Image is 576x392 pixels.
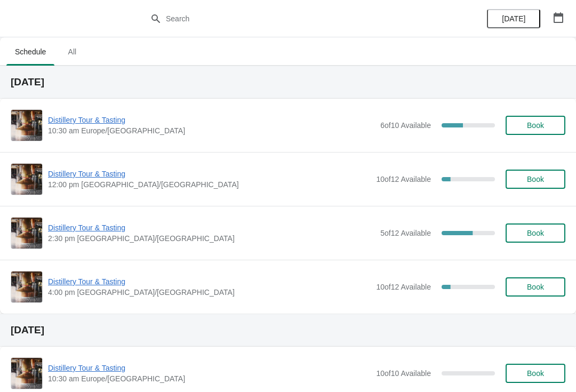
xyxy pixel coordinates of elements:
input: Search [165,9,432,28]
span: Distillery Tour & Tasting [48,115,375,125]
span: [DATE] [502,14,525,23]
span: Book [527,369,544,378]
button: Book [506,170,565,189]
img: Distillery Tour & Tasting | | 10:30 am Europe/London [11,358,42,389]
span: Distillery Tour & Tasting [48,169,371,179]
span: Schedule [6,42,54,61]
span: 10 of 12 Available [376,283,431,291]
span: Distillery Tour & Tasting [48,276,371,287]
button: Book [506,364,565,383]
span: 10:30 am Europe/[GEOGRAPHIC_DATA] [48,373,371,384]
span: Book [527,175,544,183]
span: 10 of 10 Available [376,369,431,378]
span: 2:30 pm [GEOGRAPHIC_DATA]/[GEOGRAPHIC_DATA] [48,233,375,244]
span: 6 of 10 Available [380,121,431,130]
span: 10 of 12 Available [376,175,431,183]
button: Book [506,277,565,297]
button: [DATE] [487,9,540,28]
span: Book [527,121,544,130]
span: Distillery Tour & Tasting [48,222,375,233]
span: All [59,42,85,61]
img: Distillery Tour & Tasting | | 4:00 pm Europe/London [11,271,42,302]
span: 12:00 pm [GEOGRAPHIC_DATA]/[GEOGRAPHIC_DATA] [48,179,371,190]
span: 5 of 12 Available [380,229,431,237]
img: Distillery Tour & Tasting | | 10:30 am Europe/London [11,110,42,141]
span: 4:00 pm [GEOGRAPHIC_DATA]/[GEOGRAPHIC_DATA] [48,287,371,298]
span: 10:30 am Europe/[GEOGRAPHIC_DATA] [48,125,375,136]
img: Distillery Tour & Tasting | | 2:30 pm Europe/London [11,218,42,249]
span: Distillery Tour & Tasting [48,363,371,373]
span: Book [527,283,544,291]
img: Distillery Tour & Tasting | | 12:00 pm Europe/London [11,164,42,195]
button: Book [506,116,565,135]
button: Book [506,223,565,243]
h2: [DATE] [11,325,565,335]
h2: [DATE] [11,77,565,87]
span: Book [527,229,544,237]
